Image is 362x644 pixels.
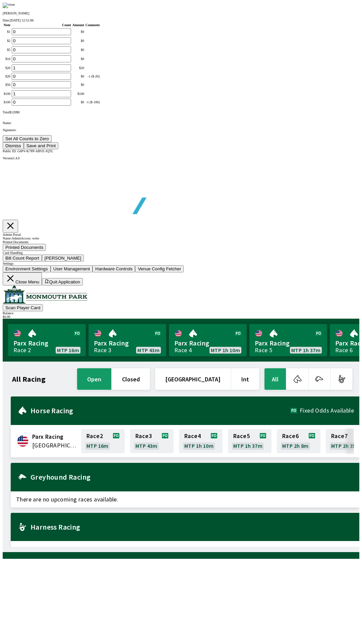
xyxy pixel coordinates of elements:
[335,347,353,353] div: Race 6
[264,368,286,390] button: All
[3,272,42,285] button: Close Menu
[18,160,210,231] img: global tote logo
[57,347,79,353] span: MTP 16m
[3,81,11,89] td: $ 50
[3,265,51,272] button: Environment Settings
[3,304,43,311] button: Scan Player Card
[77,368,111,390] button: open
[10,18,34,22] span: [DATE] 12:51:06
[255,339,322,347] span: Parx Racing
[135,433,152,439] span: Race 3
[184,433,201,439] span: Race 4
[3,311,359,315] div: Balance
[85,74,100,78] div: -1 ($-20)
[11,541,359,557] span: There are no upcoming races available.
[42,278,83,285] button: Quit Application
[81,429,125,453] a: Race2MTP 16m
[231,368,259,390] button: Int
[72,83,84,87] div: $ 0
[3,64,11,72] td: $ 20
[88,324,166,356] a: Parx RacingRace 3MTP 43m
[277,429,320,453] a: Race6MTP 2h 8m
[3,37,11,45] td: $ 2
[130,429,174,453] a: Race3MTP 43m
[3,28,11,36] td: $ 1
[3,233,359,236] div: Admin Portal
[72,39,84,43] div: $ 0
[3,240,359,244] div: Printed Documents
[3,23,11,27] th: Note
[3,46,11,54] td: $ 5
[72,48,84,52] div: $ 0
[12,376,46,382] h1: All Racing
[3,251,359,255] div: Cash Handling
[137,347,160,353] span: MTP 43m
[3,121,359,125] p: Name:
[24,142,58,149] button: Save and Print
[32,441,77,450] span: United States
[8,324,86,356] a: Parx RacingRace 2MTP 16m
[3,98,11,106] td: $ 100
[11,23,71,27] th: Count
[291,347,320,353] span: MTP 1h 37m
[85,23,100,27] th: Comment
[42,255,84,262] button: [PERSON_NAME]
[3,262,359,265] div: Settings
[174,339,241,347] span: Parx Racing
[3,156,359,160] div: Version 1.4.0
[3,90,11,98] td: $ 100
[31,474,354,480] h2: Greyhound Racing
[3,244,46,251] button: Printed Documents
[3,18,359,22] div: Date:
[3,11,359,15] p: [PERSON_NAME]
[155,368,231,390] button: [GEOGRAPHIC_DATA]
[3,285,87,304] img: venue logo
[331,443,360,448] span: MTP 2h 35m
[72,23,84,27] th: Amount
[72,30,84,34] div: $ 0
[86,433,103,439] span: Race 2
[13,339,80,347] span: Parx Racing
[3,142,24,149] button: Dismiss
[3,149,359,153] div: Public ID:
[72,66,84,70] div: $ 20
[86,443,109,448] span: MTP 16m
[282,443,309,448] span: MTP 2h 8m
[13,347,31,353] div: Race 2
[93,265,135,272] button: Hardware Controls
[3,55,11,63] td: $ 10
[72,57,84,61] div: $ 0
[3,255,42,262] button: Bill Count Report
[3,72,11,80] td: $ 20
[17,149,53,153] span: G6PV-K7PP-ARVE-JQTL
[169,324,247,356] a: Parx RacingRace 4MTP 1h 10m
[135,265,184,272] button: Venue Config Fetcher
[112,368,150,390] button: closed
[179,429,223,453] a: Race4MTP 1h 10m
[72,74,84,78] div: $ 0
[94,347,111,353] div: Race 3
[3,135,52,142] button: Set All Counts to Zero
[32,432,77,441] span: Parx Racing
[331,433,348,439] span: Race 7
[233,433,250,439] span: Race 5
[31,524,354,530] h2: Harness Racing
[16,110,19,114] span: $ 0
[3,315,359,319] div: $ 0.00
[9,110,16,114] span: $ 120
[282,433,299,439] span: Race 6
[174,347,192,353] div: Race 4
[135,443,158,448] span: MTP 43m
[94,339,161,347] span: Parx Racing
[3,236,359,240] div: Name: Admin Access: write
[3,110,359,114] div: Total
[3,128,359,132] p: Signature:
[51,265,93,272] button: User Management
[31,408,291,413] h2: Horse Racing
[72,92,84,96] div: $ 100
[249,324,327,356] a: Parx RacingRace 5MTP 1h 37m
[11,491,359,507] span: There are no upcoming races available.
[211,347,240,353] span: MTP 1h 10m
[300,408,354,413] span: Fixed Odds Available
[255,347,272,353] div: Race 5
